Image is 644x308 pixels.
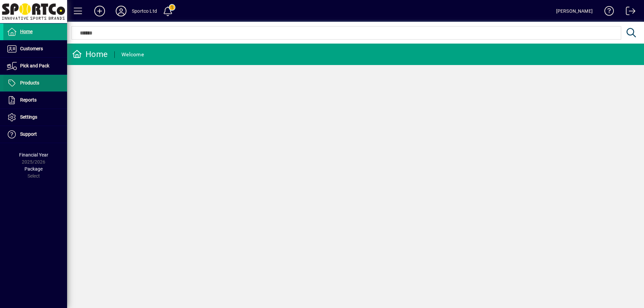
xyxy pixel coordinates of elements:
a: Settings [3,109,67,126]
button: Profile [110,5,132,17]
div: Home [72,49,108,60]
div: Sportco Ltd [132,6,157,16]
a: Knowledge Base [599,1,614,23]
span: Products [20,80,39,85]
span: Customers [20,46,43,51]
button: Add [89,5,110,17]
a: Reports [3,92,67,109]
div: [PERSON_NAME] [556,6,593,16]
a: Customers [3,41,67,57]
a: Pick and Pack [3,58,67,74]
div: Welcome [121,49,144,60]
a: Support [3,126,67,143]
span: Package [24,166,43,172]
span: Support [20,131,37,137]
span: Home [20,29,33,34]
span: Settings [20,114,37,120]
span: Reports [20,97,37,103]
a: Products [3,75,67,91]
span: Pick and Pack [20,63,49,68]
span: Financial Year [19,152,48,158]
a: Logout [621,1,636,23]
